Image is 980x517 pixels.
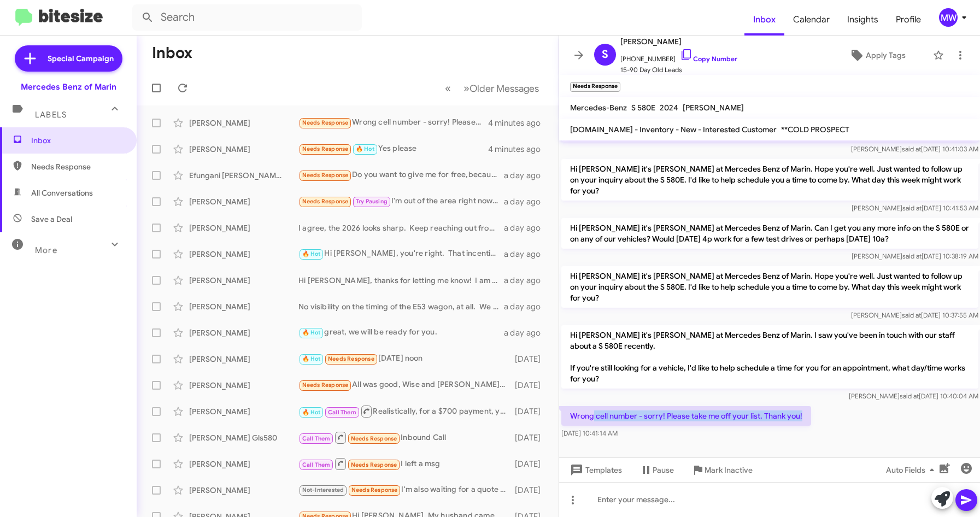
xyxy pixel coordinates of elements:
[31,161,124,172] span: Needs Response
[298,169,504,181] div: Do you want to give me for free,because I did not conect with anybody
[189,432,298,443] div: [PERSON_NAME] Gls580
[620,35,737,48] span: [PERSON_NAME]
[298,484,511,496] div: I'm also waiting for a quote on a Bentley
[298,379,511,391] div: All was good, Wise and [PERSON_NAME] were great 👍
[901,145,920,153] span: said at
[298,143,488,155] div: Yes please
[298,195,504,208] div: I'm out of the area right now. I won't be back until next week.
[298,457,511,471] div: I left a msg
[189,354,298,365] div: [PERSON_NAME]
[298,404,511,418] div: Realistically, for a $700 payment, you would need to look at a car around $55k-60k.
[866,45,906,65] span: Apply Tags
[463,81,470,95] span: »
[570,82,620,92] small: Needs Response
[298,431,511,444] div: Inbound Call
[568,460,622,480] span: Templates
[902,204,921,212] span: said at
[826,45,928,65] button: Apply Tags
[784,4,838,36] a: Calendar
[302,198,349,205] span: Needs Response
[851,204,978,212] span: [PERSON_NAME] [DATE] 10:41:53 AM
[189,380,298,391] div: [PERSON_NAME]
[683,103,744,113] span: [PERSON_NAME]
[511,406,549,417] div: [DATE]
[660,103,678,113] span: 2024
[302,250,321,257] span: 🔥 Hot
[302,172,349,179] span: Needs Response
[132,4,362,31] input: Search
[48,53,114,64] span: Special Campaign
[620,64,737,75] span: 15-90 Day Old Leads
[439,77,545,99] nav: Page navigation example
[504,170,550,181] div: a day ago
[189,301,298,312] div: [PERSON_NAME]
[504,301,550,312] div: a day ago
[886,460,938,480] span: Auto Fields
[298,275,504,286] div: Hi [PERSON_NAME], thanks for letting me know! I am going to check my inventory to see what we hav...
[189,222,298,233] div: [PERSON_NAME]
[356,198,388,205] span: Try Pausing
[302,409,321,416] span: 🔥 Hot
[488,117,550,128] div: 4 minutes ago
[504,327,550,338] div: a day ago
[851,252,978,260] span: [PERSON_NAME] [DATE] 10:38:19 AM
[35,245,57,255] span: More
[438,77,457,99] button: Previous
[302,145,349,152] span: Needs Response
[298,222,504,233] div: I agree, the 2026 looks sharp. Keep reaching out from time to time.
[901,311,920,319] span: said at
[189,170,298,181] div: Efungani [PERSON_NAME] [PERSON_NAME]
[902,252,921,260] span: said at
[561,325,978,389] p: Hi [PERSON_NAME] it's [PERSON_NAME] at Mercedes Benz of Marin. I saw you've been in touch with ou...
[504,196,550,207] div: a day ago
[838,4,887,36] span: Insights
[457,77,545,99] button: Next
[559,460,631,480] button: Templates
[561,429,618,437] span: [DATE] 10:41:14 AM
[511,459,549,469] div: [DATE]
[504,222,550,233] div: a day ago
[31,214,72,225] span: Save a Deal
[744,4,784,36] a: Inbox
[511,432,549,443] div: [DATE]
[21,81,116,92] div: Mercedes Benz of Marin
[850,145,978,153] span: [PERSON_NAME] [DATE] 10:41:03 AM
[298,301,504,312] div: No visibility on the timing of the E53 wagon, at all. We have several E450's.
[31,135,124,146] span: Inbox
[31,187,93,198] span: All Conversations
[511,380,549,391] div: [DATE]
[351,435,397,442] span: Needs Response
[189,459,298,469] div: [PERSON_NAME]
[620,48,737,64] span: [PHONE_NUMBER]
[302,461,331,468] span: Call Them
[298,248,504,260] div: Hi [PERSON_NAME], you're right. That incentive has expired. To be [PERSON_NAME], most of our Hybr...
[631,460,683,480] button: Pause
[189,275,298,286] div: [PERSON_NAME]
[848,392,978,400] span: [PERSON_NAME] [DATE] 10:40:04 AM
[298,326,504,339] div: great, we will be ready for you.
[705,460,753,480] span: Mark Inactive
[570,125,777,134] span: [DOMAIN_NAME] - Inventory - New - Interested Customer
[504,249,550,260] div: a day ago
[189,327,298,338] div: [PERSON_NAME]
[298,116,488,129] div: Wrong cell number - sorry! Please take me off your list. Thank you!
[189,485,298,496] div: [PERSON_NAME]
[781,125,849,134] span: **COLD PROSPECT
[328,409,356,416] span: Call Them
[302,435,331,442] span: Call Them
[302,355,321,362] span: 🔥 Hot
[189,117,298,128] div: [PERSON_NAME]
[15,45,122,72] a: Special Campaign
[511,485,549,496] div: [DATE]
[298,352,511,365] div: [DATE] noon
[631,103,655,113] span: S 580E
[302,119,349,126] span: Needs Response
[488,144,550,155] div: 4 minutes ago
[351,486,398,493] span: Needs Response
[570,103,627,113] span: Mercedes-Benz
[152,44,192,62] h1: Inbox
[680,55,737,63] a: Copy Number
[504,275,550,286] div: a day ago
